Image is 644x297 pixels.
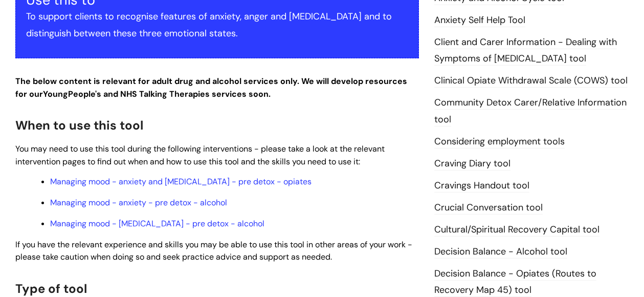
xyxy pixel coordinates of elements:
[434,267,596,297] a: Decision Balance - Opiates (Routes to Recovery Map 45) tool
[434,14,525,27] a: Anxiety Self Help Tool
[15,117,143,133] span: When to use this tool
[15,239,412,263] span: If you have the relevant experience and skills you may be able to use this tool in other areas of...
[50,218,264,229] a: Managing mood - [MEDICAL_DATA] - pre detox - alcohol
[434,223,599,237] a: Cultural/Spiritual Recovery Capital tool
[68,89,101,99] strong: People's
[50,176,312,187] a: Managing mood - anxiety and [MEDICAL_DATA] - pre detox - opiates
[434,74,628,88] a: Clinical Opiate Withdrawal Scale (COWS) tool
[434,157,510,171] a: Craving Diary tool
[434,179,529,193] a: Cravings Handout tool
[15,281,87,296] span: Type of tool
[26,8,408,41] p: To support clients to recognise features of anxiety, anger and [MEDICAL_DATA] and to distinguish ...
[43,89,103,99] strong: Young
[15,76,407,99] strong: The below content is relevant for adult drug and alcohol services only. We will develop resources...
[50,197,227,208] a: Managing mood - anxiety - pre detox - alcohol
[434,36,617,66] a: Client and Carer Information - Dealing with Symptoms of [MEDICAL_DATA] tool
[15,143,385,167] span: You may need to use this tool during the following interventions - please take a look at the rele...
[434,96,627,126] a: Community Detox Carer/Relative Information tool
[434,245,567,259] a: Decision Balance - Alcohol tool
[434,201,543,215] a: Crucial Conversation tool
[434,135,565,148] a: Considering employment tools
